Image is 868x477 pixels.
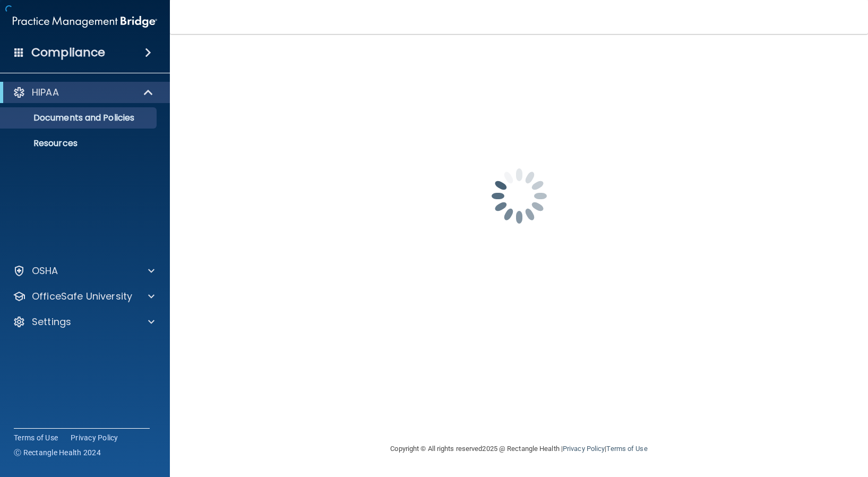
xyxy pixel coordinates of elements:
[32,290,132,303] p: OfficeSafe University
[13,290,154,303] a: OfficeSafe University
[13,265,154,277] a: OSHA
[31,45,105,60] h4: Compliance
[13,11,157,32] img: PMB logo
[32,316,71,328] p: Settings
[71,432,118,443] a: Privacy Policy
[14,447,101,458] span: Ⓒ Rectangle Health 2024
[32,265,58,277] p: OSHA
[14,432,58,443] a: Terms of Use
[13,86,154,99] a: HIPAA
[466,143,572,249] img: spinner.e123f6fc.gif
[606,445,647,453] a: Terms of Use
[563,445,605,453] a: Privacy Policy
[32,86,59,99] p: HIPAA
[325,432,713,466] div: Copyright © All rights reserved 2025 @ Rectangle Health | |
[7,113,152,123] p: Documents and Policies
[13,316,154,328] a: Settings
[7,138,152,149] p: Resources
